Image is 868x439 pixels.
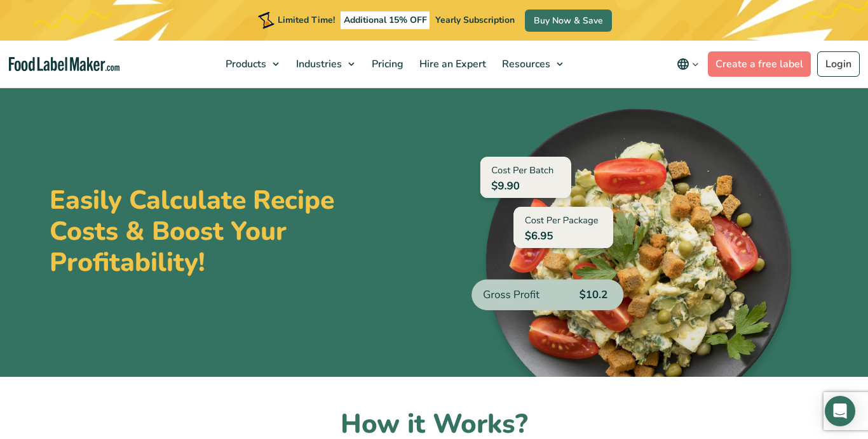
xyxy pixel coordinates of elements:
a: Buy Now & Save [525,10,612,32]
span: Hire an Expert [416,57,487,71]
span: Pricing [368,57,405,71]
span: Yearly Subscription [435,14,515,26]
a: Hire an Expert [412,41,491,88]
a: Create a free label [708,51,811,77]
span: Industries [292,57,343,71]
a: Login [817,51,860,77]
span: Resources [498,57,552,71]
span: Products [222,57,268,71]
a: Pricing [364,41,409,88]
span: Additional 15% OFF [341,11,430,29]
a: Industries [288,41,361,88]
div: Open Intercom Messenger [825,396,855,426]
a: Resources [494,41,569,88]
a: Products [218,41,285,88]
h1: Easily Calculate Recipe Costs & Boost Your Profitability! [50,185,367,278]
span: Limited Time! [278,14,335,26]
